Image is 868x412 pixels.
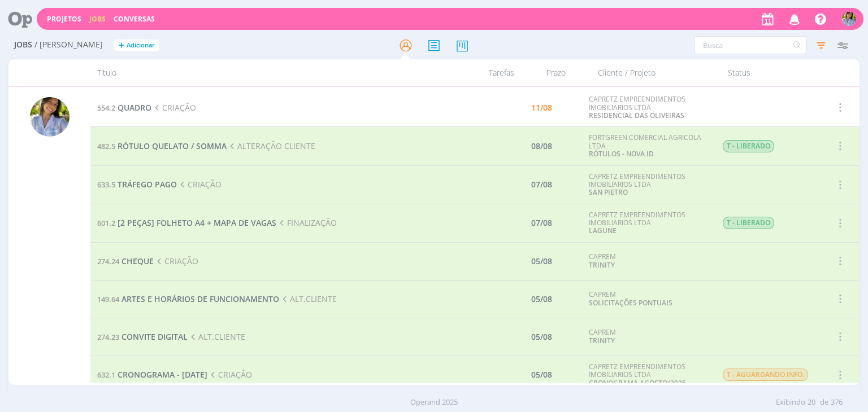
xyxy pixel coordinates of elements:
div: Tarefas [453,59,521,86]
span: de [820,397,828,408]
span: CRIAÇÃO [151,102,196,113]
div: Título [90,59,453,86]
span: QUADRO [118,102,151,113]
a: TRINITY [589,336,615,345]
a: 482.5RÓTULO QUELATO / SOMMA [97,141,227,151]
a: 632.1CRONOGRAMA - [DATE] [97,369,207,380]
a: CRONOGRAMA AGOSTO/2025 [589,378,686,388]
a: 633.5TRÁFEGO PAGO [97,179,177,190]
span: ALT,CLIENTE [279,293,336,304]
span: 633.5 [97,179,115,190]
button: A [841,9,857,29]
span: ALT.CLIENTE [188,331,245,342]
a: 274.24CHEQUE [97,256,154,266]
span: T - LIBERADO [723,140,774,152]
span: CHEQUE [121,256,154,266]
span: Exibindo [776,397,805,408]
div: 11/08 [531,104,552,112]
span: 20 [808,397,815,408]
button: Projetos [44,15,85,24]
a: 554.2QUADRO [97,102,151,113]
a: 149.64ARTES E HORÁRIOS DE FUNCIONAMENTO [97,293,279,304]
span: / [PERSON_NAME] [34,40,103,50]
span: TRÁFEGO PAGO [118,179,177,190]
button: Conversas [110,15,158,24]
span: ARTES E HORÁRIOS DE FUNCIONAMENTO [121,293,279,304]
span: 149.64 [97,294,119,304]
input: Busca [694,36,806,54]
span: 274.24 [97,256,119,266]
div: 07/08 [531,181,552,189]
a: Conversas [114,14,155,24]
span: 482.5 [97,141,115,151]
div: 05/08 [531,333,552,341]
span: T - LIBERADO [723,217,774,229]
a: RESIDENCIAL DAS OLIVEIRAS [589,111,684,120]
div: FORTGREEN COMERCIAL AGRICOLA LTDA [589,134,705,158]
a: Projetos [47,14,81,24]
a: LAGUNE [589,226,617,235]
div: Status [721,59,817,86]
img: A [842,12,856,26]
button: Jobs [86,15,109,24]
div: CAPREM [589,291,705,307]
div: CAPRETZ EMPREENDIMENTOS IMOBILIARIOS LTDA [589,173,705,197]
span: 554.2 [97,103,115,113]
span: Adicionar [127,42,155,49]
div: CAPRETZ EMPREENDIMENTOS IMOBILIARIOS LTDA [589,363,705,387]
div: 05/08 [531,371,552,379]
span: 376 [831,397,843,408]
div: 05/08 [531,257,552,265]
div: 07/08 [531,219,552,227]
span: CONVITE DIGITAL [121,331,188,342]
span: FINALIZAÇÃO [276,217,336,228]
a: SOLICITAÇÕES PONTUAIS [589,298,672,308]
span: CRIAÇÃO [177,179,221,190]
span: CRONOGRAMA - [DATE] [118,369,207,380]
div: CAPREM [589,253,705,269]
span: CRIAÇÃO [154,256,198,266]
span: T - AGUARDANDO INFO. [723,369,808,381]
span: Jobs [14,40,32,50]
span: [2 PEÇAS] FOLHETO A4 + MAPA DE VAGAS [118,217,276,228]
span: RÓTULO QUELATO / SOMMA [118,141,227,151]
div: Prazo [521,59,591,86]
span: + [119,40,124,51]
a: RÓTULOS - NOVA ID [589,149,654,159]
a: Jobs [89,14,106,24]
div: 08/08 [531,142,552,150]
div: CAPRETZ EMPREENDIMENTOS IMOBILIARIOS LTDA [589,211,705,235]
span: ALTERAÇÃO CLIENTE [227,141,315,151]
div: Cliente / Projeto [591,59,721,86]
a: 274.23CONVITE DIGITAL [97,331,188,342]
a: SAN PIETRO [589,187,628,197]
span: 632.1 [97,370,115,380]
a: TRINITY [589,260,615,270]
div: CAPRETZ EMPREENDIMENTOS IMOBILIARIOS LTDA [589,95,705,120]
a: 601.2[2 PEÇAS] FOLHETO A4 + MAPA DE VAGAS [97,217,276,228]
div: CAPREM [589,328,705,345]
button: +Adicionar [114,40,159,51]
span: CRIAÇÃO [207,369,251,380]
div: 05/08 [531,295,552,303]
span: 274.23 [97,332,119,342]
img: A [30,97,70,137]
span: 601.2 [97,218,115,228]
